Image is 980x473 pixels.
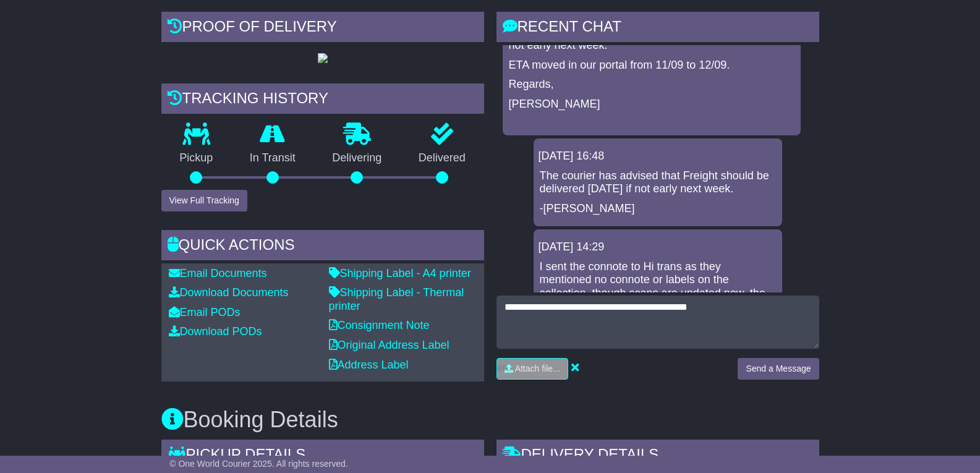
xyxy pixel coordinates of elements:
[509,98,795,111] p: [PERSON_NAME]
[539,150,777,163] div: [DATE] 16:48
[161,407,819,432] h3: Booking Details
[540,260,776,313] p: I sent the connote to Hi trans as they mentioned no connote or labels on the collection, though s...
[161,440,484,473] div: Pickup Details
[496,12,819,45] div: RECENT CHAT
[161,151,232,165] p: Pickup
[329,286,464,312] a: Shipping Label - Thermal printer
[161,83,484,117] div: Tracking history
[169,459,348,469] span: © One World Courier 2025. All rights reserved.
[496,440,819,473] div: Delivery Details
[329,319,430,331] a: Consignment Note
[329,339,450,351] a: Original Address Label
[231,151,314,165] p: In Transit
[329,359,409,371] a: Address Label
[169,286,289,299] a: Download Documents
[161,12,484,45] div: Proof of Delivery
[314,151,401,165] p: Delivering
[509,59,795,72] p: ETA moved in our portal from 11/09 to 12/09.
[169,267,267,279] a: Email Documents
[318,53,328,63] img: GetPodImage
[540,169,776,196] p: The courier has advised that Freight should be delivered [DATE] if not early next week.
[169,306,241,318] a: Email PODs
[540,202,776,216] p: -[PERSON_NAME]
[509,78,795,92] p: Regards,
[539,241,777,254] div: [DATE] 14:29
[738,358,819,380] button: Send a Message
[161,230,484,263] div: Quick Actions
[169,325,262,338] a: Download PODs
[400,151,484,165] p: Delivered
[329,267,471,279] a: Shipping Label - A4 printer
[161,190,247,211] button: View Full Tracking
